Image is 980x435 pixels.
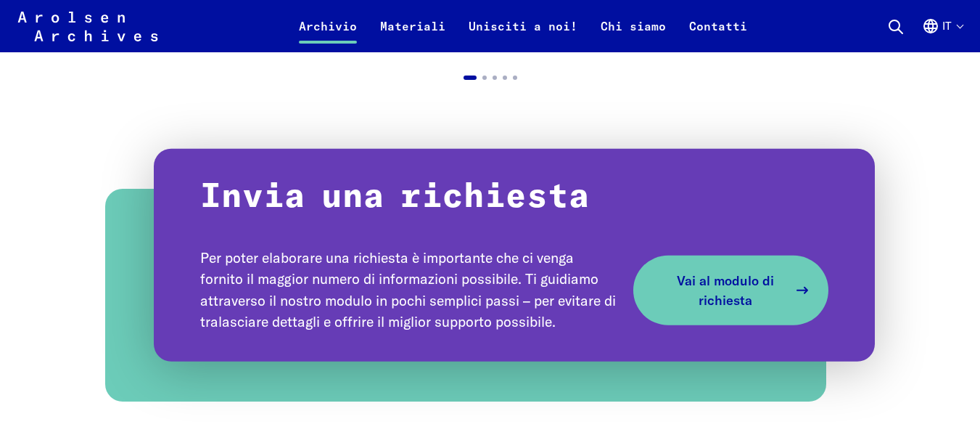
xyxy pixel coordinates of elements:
[487,70,503,86] button: Go to slide 3
[507,70,523,86] button: Go to slide 5
[200,178,828,219] p: Invia una richiesta
[662,270,788,309] span: Vai al modulo di richiesta
[922,17,963,52] button: Italiano, selezione lingua
[678,17,759,52] a: Contatti
[589,17,678,52] a: Chi siamo
[633,255,828,325] a: Vai al modulo di richiesta
[287,9,759,44] nav: Primaria
[368,17,457,52] a: Materiali
[457,17,589,52] a: Unisciti a noi!
[200,248,619,333] p: Per poter elaborare una richiesta è importante che ci venga fornito il maggior numero di informaz...
[497,70,513,86] button: Go to slide 4
[287,17,368,52] a: Archivio
[477,70,493,86] button: Go to slide 2
[458,70,482,86] button: Go to slide 1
